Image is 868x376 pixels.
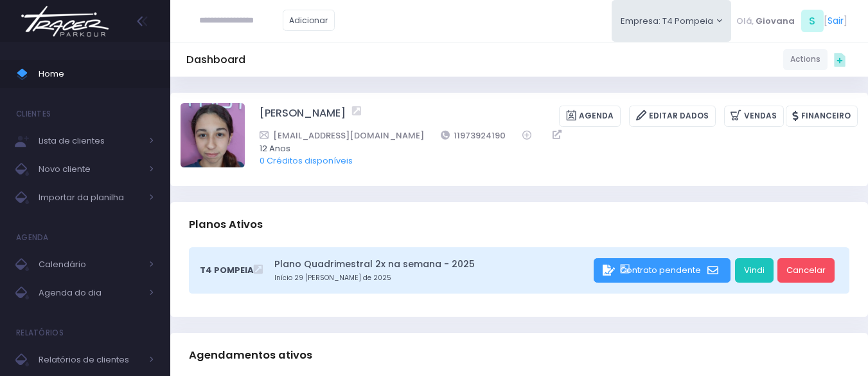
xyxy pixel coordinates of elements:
span: Importar da planilha [39,189,141,206]
span: Giovana [756,15,795,28]
span: T4 Pompeia [200,264,254,277]
a: 11973924190 [441,129,506,142]
a: Vindi [735,258,774,283]
h4: Clientes [16,101,51,127]
a: Cancelar [777,258,835,283]
a: Agenda [559,106,621,127]
a: Vendas [724,106,784,127]
span: Relatórios de clientes [39,352,141,368]
a: Financeiro [786,106,858,127]
span: Home [39,66,154,82]
h3: Agendamentos ativos [189,337,312,373]
img: Anita Feliciano de Carvalho [181,103,245,167]
span: Lista de clientes [39,133,141,149]
a: Adicionar [283,10,335,31]
a: Editar Dados [629,106,716,127]
a: 0 Créditos disponíveis [260,155,353,167]
span: Contrato pendente [620,264,701,276]
span: Agenda do dia [39,285,141,301]
small: Início 29 [PERSON_NAME] de 2025 [274,273,590,283]
span: S [801,10,824,32]
h4: Agenda [16,225,49,250]
span: Calendário [39,256,141,273]
span: 12 Anos [260,142,841,155]
h4: Relatórios [16,320,64,346]
div: [ ] [731,6,852,35]
a: Actions [783,49,828,70]
span: Olá, [736,15,754,28]
h3: Planos Ativos [189,206,263,243]
a: Plano Quadrimestral 2x na semana - 2025 [274,258,590,271]
a: [PERSON_NAME] [260,106,346,127]
h5: Dashboard [186,53,245,66]
a: [EMAIL_ADDRESS][DOMAIN_NAME] [260,129,424,142]
span: Novo cliente [39,161,141,178]
a: Sair [828,14,844,28]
